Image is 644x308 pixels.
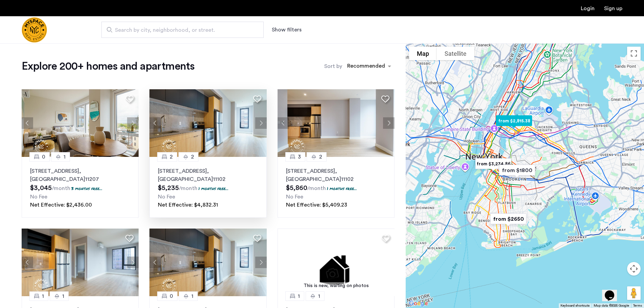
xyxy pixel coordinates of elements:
div: Recommended [346,62,385,72]
div: This is new, waiting on photos [281,282,391,289]
button: Previous apartment [278,117,289,129]
a: Login [581,6,595,11]
span: 3 [298,153,301,161]
span: 1 [298,292,300,300]
p: [STREET_ADDRESS] 11207 [30,167,130,183]
span: 1 [191,292,193,300]
div: from $2,815.38 [491,111,538,131]
a: 32[STREET_ADDRESS], [GEOGRAPHIC_DATA]111021 months free...No FeeNet Effective: $5,409.23 [278,157,395,218]
img: 1997_638519968069068022.png [278,89,395,157]
button: Next apartment [383,117,395,129]
img: 1997_638519966982966758.png [22,229,139,296]
span: 2 [319,153,322,161]
ng-select: sort-apartment [344,60,395,72]
a: Registration [604,6,622,11]
iframe: chat widget [602,281,624,301]
button: Next apartment [255,117,267,129]
img: Google [407,299,430,308]
button: Previous apartment [149,257,161,268]
span: $3,045 [30,185,52,191]
div: from $3,234.86 [470,153,517,174]
span: Net Effective: $2,436.00 [30,202,92,208]
p: 1 months free... [198,186,229,191]
input: Apartment Search [101,22,264,38]
label: Sort by [324,62,342,70]
span: 2 [191,153,194,161]
p: 1 months free... [327,186,357,191]
span: 1 [42,292,44,300]
p: [STREET_ADDRESS] 11102 [158,167,258,183]
button: Show satellite imagery [437,47,474,60]
div: from $1800 [494,160,541,181]
span: Net Effective: $4,832.31 [158,202,218,208]
h1: Explore 200+ homes and apartments [22,60,194,73]
span: $5,860 [286,185,307,191]
button: Show street map [409,47,437,60]
p: 3 months free... [71,186,102,191]
a: Cazamio Logo [22,17,47,43]
a: Open this area in Google Maps (opens a new window) [407,299,430,308]
button: Next apartment [127,257,139,268]
p: [STREET_ADDRESS] 11102 [286,167,386,183]
button: Next apartment [255,257,267,268]
span: No Fee [158,194,175,199]
span: 2 [170,153,173,161]
button: Previous apartment [149,117,161,129]
sub: /month [307,186,326,191]
button: Drag Pegman onto the map to open Street View [627,286,641,300]
button: Next apartment [127,117,139,129]
sub: /month [179,186,197,191]
button: Show or hide filters [272,26,302,34]
a: 22[STREET_ADDRESS], [GEOGRAPHIC_DATA]111021 months free...No FeeNet Effective: $4,832.31 [149,157,266,218]
img: logo [22,17,47,43]
button: Previous apartment [22,117,33,129]
sub: /month [52,186,70,191]
span: 1 [64,153,66,161]
button: Previous apartment [22,257,33,268]
img: 1997_638519968035243270.png [149,89,267,157]
button: Map camera controls [627,262,641,276]
button: Toggle fullscreen view [627,47,641,60]
span: No Fee [286,194,303,199]
span: Search by city, neighborhood, or street. [115,26,245,34]
span: Net Effective: $5,409.23 [286,202,347,208]
span: 1 [318,292,320,300]
a: Terms (opens in new tab) [633,303,642,308]
img: 1997_638519968035243270.png [149,229,267,296]
span: 0 [42,153,45,161]
span: No Fee [30,194,47,199]
img: 1.gif [278,229,395,296]
button: Keyboard shortcuts [560,303,590,308]
a: This is new, waiting on photos [278,229,395,296]
img: 1997_638519001096654587.png [22,89,139,157]
span: 1 [62,292,64,300]
div: from $2650 [485,209,532,229]
span: Map data ©2025 Google [594,304,629,307]
span: 0 [170,292,173,300]
span: $5,235 [158,185,179,191]
a: 01[STREET_ADDRESS], [GEOGRAPHIC_DATA]112073 months free...No FeeNet Effective: $2,436.00 [22,157,139,218]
